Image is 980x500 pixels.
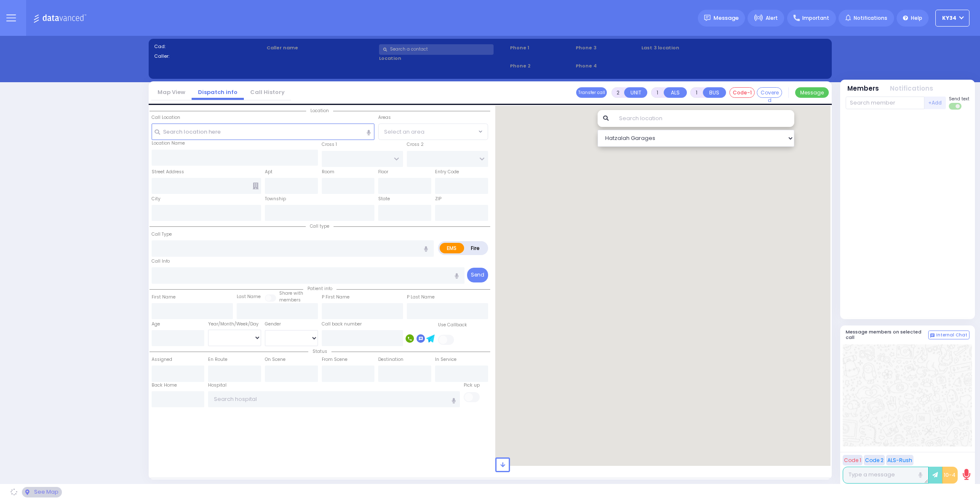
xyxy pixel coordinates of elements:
button: BUS [703,87,726,98]
label: Hospital [208,382,227,389]
small: Share with [279,290,303,296]
label: EMS [440,243,464,253]
label: Street Address [152,169,184,175]
span: Important [802,14,829,22]
label: Cross 2 [407,141,424,148]
button: Message [795,87,829,98]
a: Map View [151,88,192,96]
span: Internal Chat [936,332,967,338]
span: KY34 [942,14,956,22]
label: Cad: [154,43,264,50]
span: members [279,297,301,303]
label: Back Home [152,382,177,389]
label: Turn off text [949,102,962,110]
button: ALS-Rush [886,455,913,465]
span: Location [306,108,333,114]
button: Code 1 [843,455,863,465]
label: Floor [378,169,388,175]
span: Alert [766,14,778,22]
span: Help [911,14,922,22]
span: Phone 1 [510,44,573,51]
span: Notifications [854,14,887,22]
label: Call Type [152,231,172,238]
span: Phone 4 [576,62,638,70]
label: Room [322,169,334,175]
label: Apt [265,169,272,175]
span: Status [308,348,331,355]
label: P First Name [322,294,350,301]
label: ZIP [435,196,441,202]
button: Code-1 [729,87,755,98]
button: Members [847,84,879,94]
button: Send [467,268,488,282]
label: Township [265,196,286,202]
input: Search a contact [379,44,494,55]
label: Age [152,321,160,328]
label: Pick up [464,382,480,389]
div: See map [22,487,61,497]
label: Location [379,55,507,62]
label: Areas [378,114,391,121]
a: Call History [244,88,291,96]
label: Caller: [154,53,264,60]
span: Phone 2 [510,62,573,70]
input: Search location [614,110,794,127]
input: Search location here [152,124,375,140]
span: Message [713,14,739,22]
button: UNIT [624,87,647,98]
input: Search hospital [208,391,459,407]
label: Fire [464,243,487,253]
label: Call back number [322,321,362,328]
label: From Scene [322,356,347,363]
label: Use Callback [438,322,467,328]
label: Cross 1 [322,141,337,148]
label: State [378,196,390,202]
img: comment-alt.png [930,333,935,338]
label: City [152,196,160,202]
label: Last 3 location [641,44,734,51]
a: Dispatch info [192,88,244,96]
label: Last Name [237,293,261,300]
label: Call Info [152,258,170,265]
button: Notifications [890,84,933,94]
button: Transfer call [576,87,607,98]
div: Year/Month/Week/Day [208,321,261,328]
label: First Name [152,294,176,301]
img: message.svg [704,15,710,21]
span: Phone 3 [576,44,638,51]
img: Logo [33,13,89,23]
span: Select an area [384,128,425,136]
label: Call Location [152,114,180,121]
label: Location Name [152,140,185,147]
h5: Message members on selected call [846,329,928,340]
label: P Last Name [407,294,435,301]
span: Send text [949,96,969,102]
button: KY34 [935,10,969,27]
label: Gender [265,321,281,328]
button: Internal Chat [928,331,969,340]
button: Code 2 [864,455,885,465]
label: In Service [435,356,457,363]
label: Destination [378,356,403,363]
label: Entry Code [435,169,459,175]
input: Search member [846,97,924,109]
span: Patient info [303,285,336,292]
label: Caller name [267,44,376,51]
label: En Route [208,356,227,363]
button: ALS [664,87,687,98]
span: Call type [306,223,334,229]
button: Covered [757,87,782,98]
label: On Scene [265,356,286,363]
label: Assigned [152,356,172,363]
span: Other building occupants [253,183,259,189]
